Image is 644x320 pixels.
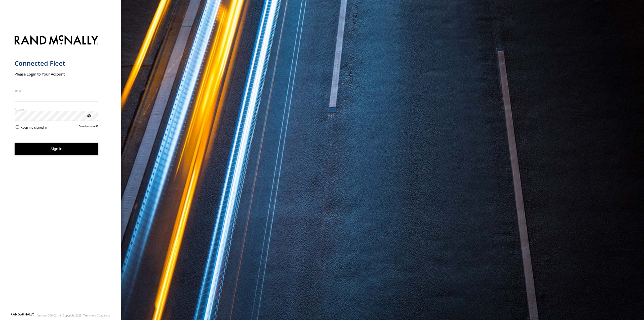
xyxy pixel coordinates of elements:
div: ViewPassword [86,113,91,118]
h2: Please Login to Your Account [15,72,98,77]
span: Keep me signed in [20,126,47,129]
form: main [15,32,106,312]
button: Sign in [15,143,98,155]
input: Keep me signed in [16,125,19,129]
div: © Copyright 2025 - [60,314,110,317]
img: Rand McNally [15,34,98,47]
a: Terms and Conditions [83,314,110,317]
div: Version: 308.01 [37,314,57,317]
label: Password [15,108,98,111]
a: Visit our Website [11,313,34,318]
h1: Connected Fleet [15,59,98,67]
label: Email [15,89,98,92]
a: Forgot password? [79,125,98,129]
